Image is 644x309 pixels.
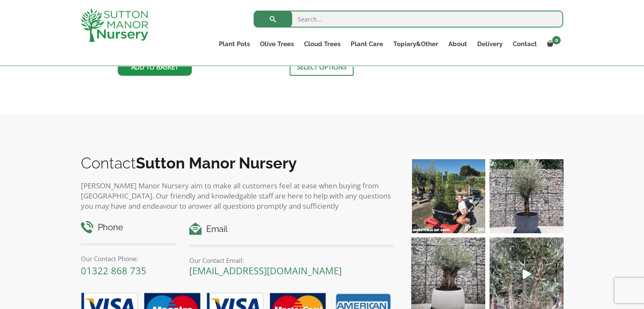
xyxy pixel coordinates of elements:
a: Topiary&Other [388,38,443,50]
p: Our Contact Email: [189,255,394,265]
a: Add to basket: “The Binh Duong Jar Vietnamese Terracotta Plant Pot” [118,58,192,76]
a: [EMAIL_ADDRESS][DOMAIN_NAME] [189,264,342,277]
a: Plant Care [345,38,388,50]
img: Our elegant & picturesque Angustifolia Cones are an exquisite addition to your Bay Tree collectio... [411,159,485,233]
img: A beautiful multi-stem Spanish Olive tree potted in our luxurious fibre clay pots 😍😍 [489,159,564,233]
a: Contact [507,38,542,50]
a: Cloud Trees [299,38,345,50]
span: 0 [552,36,561,44]
p: Our Contact Phone: [81,254,177,264]
a: About [443,38,472,50]
a: Plant Pots [214,38,255,50]
a: 0 [542,38,563,50]
b: Sutton Manor Nursery [136,154,297,172]
a: 01322 868 735 [81,264,146,277]
h2: Contact [81,154,394,172]
img: logo [80,8,148,42]
h4: Email [189,223,394,236]
p: [PERSON_NAME] Manor Nursery aim to make all customers feel at ease when buying from [GEOGRAPHIC_D... [81,181,394,211]
svg: Play [522,269,531,279]
a: Olive Trees [255,38,299,50]
h4: Phone [81,221,177,234]
input: Search... [254,11,563,28]
a: Delivery [472,38,507,50]
a: Select options for “The Cam Ranh Vietnamese Terracotta Plant Pots” [290,58,354,76]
